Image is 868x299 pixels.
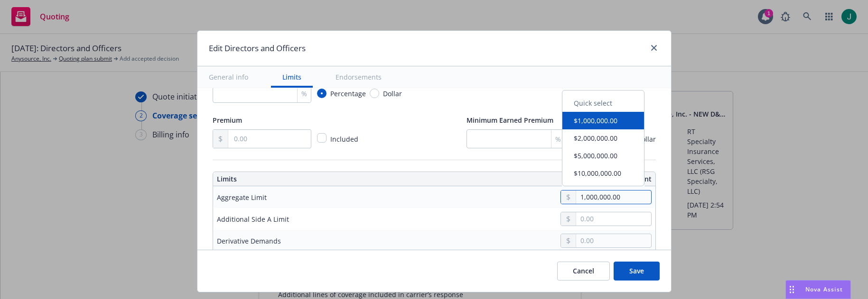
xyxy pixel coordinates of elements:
span: Dollar [383,89,402,99]
div: Quick select [562,94,644,112]
button: $10,000,000.00 [562,164,644,182]
span: Premium [213,116,242,125]
span: Dollar [637,134,656,144]
button: Nova Assist [785,280,851,299]
button: Limits [271,66,313,88]
span: Included [330,135,358,144]
button: $1,000,000.00 [562,112,644,129]
h1: Edit Directors and Officers [209,42,306,54]
button: General info [197,66,260,88]
input: Dollar [370,89,379,98]
div: Derivative Demands [217,236,281,246]
div: Drag to move [786,281,798,299]
a: close [648,42,660,54]
button: $2,000,000.00 [562,129,644,147]
button: $5,000,000.00 [562,147,644,164]
span: Minimum Earned Premium [467,116,553,125]
span: Percentage [330,89,366,99]
button: Cancel [557,262,610,281]
input: 0.00 [576,234,651,247]
button: Save [614,262,660,281]
th: Limits [213,172,390,186]
div: Aggregate Limit [217,192,267,202]
input: 0.00 [576,190,651,204]
th: Amount [439,172,655,186]
input: 0.00 [228,130,310,148]
span: Nova Assist [805,285,843,293]
div: Additional Side A Limit [217,214,289,224]
input: Percentage [317,89,327,98]
button: Endorsements [324,66,393,88]
input: 0.00 [576,212,651,226]
span: % [301,89,307,99]
span: % [555,134,561,144]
